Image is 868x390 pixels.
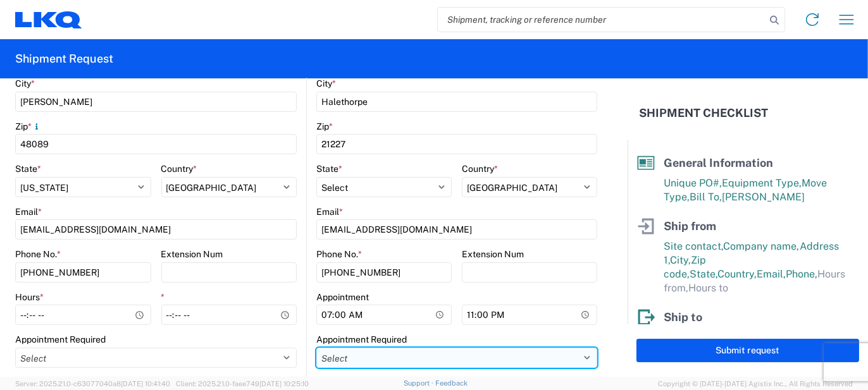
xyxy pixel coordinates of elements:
span: Ship to [664,310,702,324]
label: City [15,78,35,89]
label: Hours [15,291,44,303]
label: Country [161,163,197,174]
button: Submit request [636,339,859,362]
label: Appointment Required [15,334,106,345]
label: Appointment [316,291,369,303]
span: Email, [757,268,786,280]
span: [DATE] 10:25:10 [259,380,309,387]
label: Email [316,206,343,217]
label: Zip [15,121,42,132]
span: Phone, [786,268,817,280]
span: Server: 2025.21.0-c63077040a8 [15,380,170,387]
label: Email [15,206,42,217]
span: [DATE] 10:41:40 [121,380,170,387]
input: Shipment, tracking or reference number [438,8,766,32]
span: Unique PO#, [664,177,722,189]
span: Site contact, [664,240,723,252]
span: Country, [717,268,757,280]
label: Extension Num [462,248,524,260]
span: General Information [664,156,773,169]
label: Appointment Required [316,334,407,345]
span: City, [670,254,691,266]
a: Support [404,379,435,387]
span: Ship from [664,219,716,233]
label: Extension Num [161,248,223,260]
span: State, [690,268,717,280]
h2: Shipment Request [15,51,113,66]
span: Company name, [723,240,800,252]
span: Copyright © [DATE]-[DATE] Agistix Inc., All Rights Reserved [658,378,853,389]
span: Equipment Type, [722,177,802,189]
a: Feedback [435,379,468,387]
span: Bill To, [690,191,722,203]
span: Hours to [688,282,728,294]
label: Zip [316,121,333,132]
label: State [316,163,342,174]
label: State [15,163,41,174]
label: Phone No. [316,248,362,260]
label: City [316,78,336,89]
label: Country [462,163,498,174]
span: [PERSON_NAME] [722,191,805,203]
h2: Shipment Checklist [639,106,768,121]
label: Phone No. [15,248,61,260]
span: Client: 2025.21.0-faee749 [176,380,309,387]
